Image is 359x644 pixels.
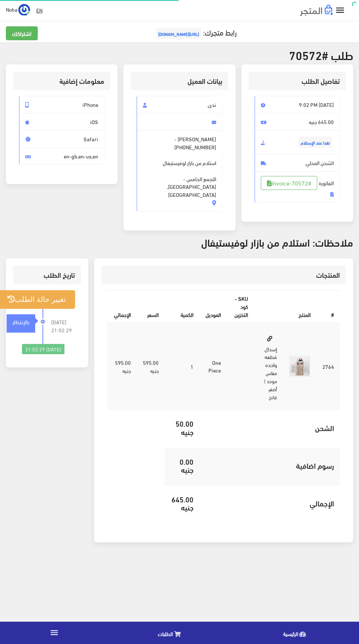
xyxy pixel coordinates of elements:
[255,96,340,113] span: [DATE] 9:02 PM
[254,291,317,322] th: المنتج
[33,4,45,17] a: EN
[6,48,353,61] h2: طلب #70572
[12,318,29,326] strong: بالإنتظار
[170,457,193,473] h5: 0.00 جنيه
[205,499,334,507] h5: اﻹجمالي
[227,291,253,322] th: SKU - كود التخزين
[317,291,340,322] th: #
[170,419,193,435] h5: 50.00 جنيه
[107,291,137,322] th: اﻹجمالي
[300,5,333,16] img: .
[49,628,59,637] i: 
[255,113,340,131] span: 645.00 جنيه
[283,629,298,638] span: الرئيسية
[137,322,165,410] td: 595.00 جنيه
[317,322,340,410] td: 2764
[19,113,104,131] span: iOS
[174,143,216,151] span: [PHONE_NUMBER]
[255,171,340,203] span: الفاتورة
[156,28,201,39] span: [URL][DOMAIN_NAME]
[137,96,222,113] span: ندى
[234,624,359,642] a: الرئيسية
[19,78,104,85] h3: معلومات إضافية
[255,78,340,85] h3: تفاصيل الطلب
[158,629,173,638] span: الطلبات
[205,461,334,469] h5: رسوم اضافية
[6,4,30,15] a: ... Noha
[164,322,199,410] td: 1
[107,322,137,410] td: 595.00 جنيه
[254,322,283,410] td: إسدال قطعه واحده
[335,5,345,16] i: 
[6,236,353,248] h3: ملاحظات: استلام من بازار لوفيستيفال
[164,291,199,322] th: الكمية
[19,272,75,278] h3: تاريخ الطلب
[170,495,193,511] h5: 645.00 جنيه
[199,322,227,410] td: One Piece
[18,4,30,16] img: ...
[108,624,234,642] a: الطلبات
[19,96,104,113] span: iPhone
[51,318,75,334] span: [DATE] 21:02:29
[22,344,64,354] div: [DATE] 21:02:29
[137,130,222,211] span: [PERSON_NAME] -
[36,5,42,15] u: EN
[19,147,104,165] span: en-gb,en-us,en
[6,26,38,40] a: اشتراكك
[154,25,237,39] a: رابط متجرك:[URL][DOMAIN_NAME]
[261,176,317,190] a: #Invoice-70572
[143,151,216,199] span: استلام من بازار لوفيستيفال التجمع الخامس - [GEOGRAPHIC_DATA], [GEOGRAPHIC_DATA]
[107,272,340,278] h3: المنتجات
[205,424,334,432] h5: الشحن
[266,368,277,385] small: مقاس موحد
[255,154,340,172] span: الشحن المحلي
[6,5,17,14] span: Noha
[19,130,104,148] span: Safari
[199,291,227,322] th: الموديل
[263,377,277,401] small: | أصفر فاتح
[137,291,165,322] th: السعر
[137,78,222,85] h3: بيانات العميل
[299,137,332,148] span: نقدا عند الإستلام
